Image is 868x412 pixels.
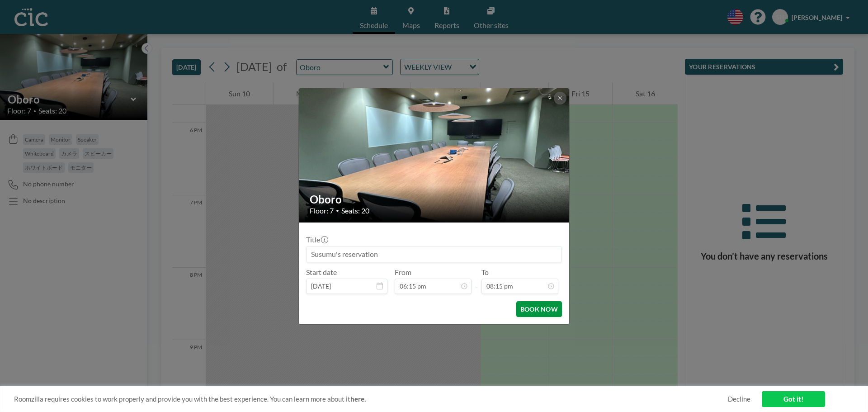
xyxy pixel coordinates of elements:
[350,395,366,403] a: here.
[475,271,478,291] span: -
[306,268,337,277] label: Start date
[306,235,327,244] label: Title
[516,301,562,317] button: BOOK NOW
[341,206,369,215] span: Seats: 20
[307,246,561,262] input: Susumu's reservation
[481,268,489,277] label: To
[14,395,728,403] span: Roomzilla requires cookies to work properly and provide you with the best experience. You can lea...
[336,207,339,214] span: •
[728,395,750,403] a: Decline
[310,193,559,206] h2: Oboro
[395,268,411,277] label: From
[310,206,334,215] span: Floor: 7
[762,391,825,407] a: Got it!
